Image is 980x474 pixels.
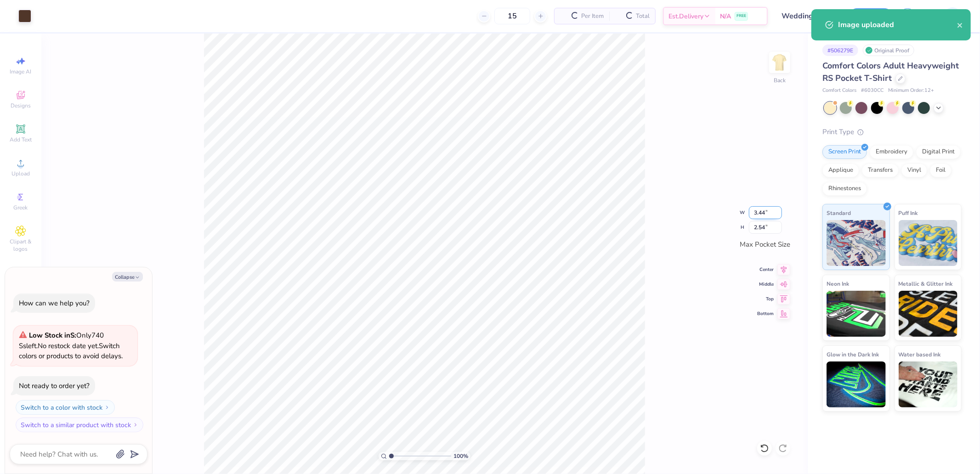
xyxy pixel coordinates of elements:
button: close [957,19,963,30]
div: Screen Print [822,145,867,159]
span: Neon Ink [827,279,849,288]
div: Back [774,76,786,85]
span: 100 % [453,452,468,460]
img: Neon Ink [827,291,886,337]
span: Per Item [581,11,604,21]
img: Puff Ink [899,220,958,266]
img: Glow in the Dark Ink [827,361,886,407]
span: Center [757,266,774,273]
div: Applique [822,164,859,177]
span: Standard [827,208,851,218]
span: Upload [11,170,30,177]
span: N/A [720,11,731,21]
img: Standard [827,220,886,266]
span: FREE [736,13,746,19]
button: Switch to a color with stock [16,400,115,415]
div: Embroidery [870,145,913,159]
span: Metallic & Glitter Ink [899,279,953,288]
div: Rhinestones [822,182,867,196]
button: Collapse [112,272,143,282]
span: Clipart & logos [5,238,37,253]
div: Not ready to order yet? [19,381,90,390]
div: Digital Print [916,145,961,159]
input: – – [494,8,530,24]
span: Comfort Colors Adult Heavyweight RS Pocket T-Shirt [822,60,959,84]
img: Back [770,53,789,72]
strong: Low Stock in S : [29,331,76,340]
span: Only 740 Ss left. Switch colors or products to avoid delays. [19,331,123,361]
div: Vinyl [901,164,927,177]
img: Metallic & Glitter Ink [899,291,958,337]
span: Top [757,296,774,302]
div: Transfers [862,164,899,177]
span: Glow in the Dark Ink [827,350,879,359]
div: Original Proof [863,45,914,56]
span: Water based Ink [899,350,941,359]
img: Switch to a color with stock [104,405,110,410]
span: Minimum Order: 12 + [888,87,934,95]
div: How can we help you? [19,299,90,308]
span: # 6030CC [861,87,884,95]
button: Switch to a similar product with stock [16,418,143,432]
div: # 506279E [822,45,858,56]
div: Foil [930,164,952,177]
span: Greek [14,204,28,211]
span: No restock date yet. [38,341,99,350]
input: Untitled Design [775,7,842,25]
div: Print Type [822,127,962,137]
span: Image AI [10,68,32,75]
span: Designs [11,102,31,109]
span: Bottom [757,310,774,317]
img: Water based Ink [899,361,958,407]
span: Total [636,11,650,21]
span: Middle [757,281,774,288]
img: Switch to a similar product with stock [133,422,138,428]
span: Add Text [10,136,32,143]
span: Puff Ink [899,208,918,218]
span: Comfort Colors [822,87,856,95]
div: Image uploaded [838,19,957,30]
span: Est. Delivery [668,11,703,21]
